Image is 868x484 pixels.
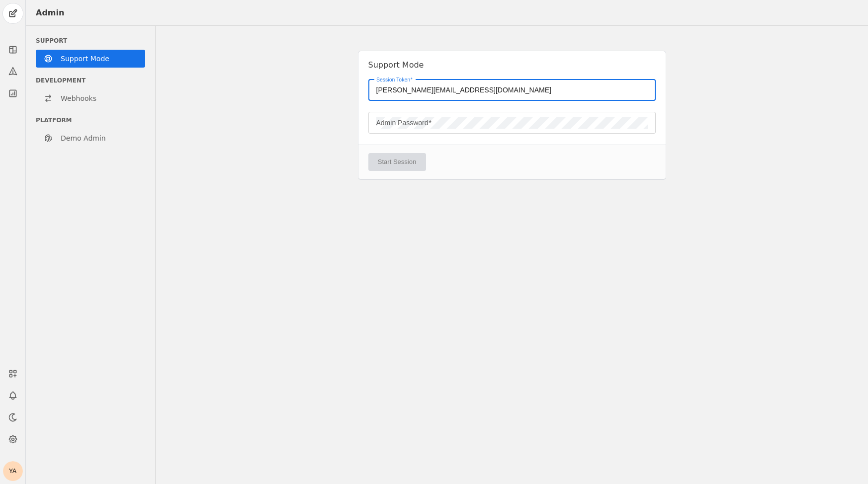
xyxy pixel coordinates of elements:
[36,8,64,18] div: Admin
[368,59,656,71] h2: Support Mode
[61,54,109,64] span: Support Mode
[61,93,96,103] span: Webhooks
[61,133,106,143] span: Demo Admin
[36,117,72,124] span: Platform
[376,75,410,84] mat-label: Session Token
[36,77,86,84] span: Development
[3,461,23,481] button: YA
[36,37,67,44] span: Support
[376,117,429,129] mat-label: Admin Password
